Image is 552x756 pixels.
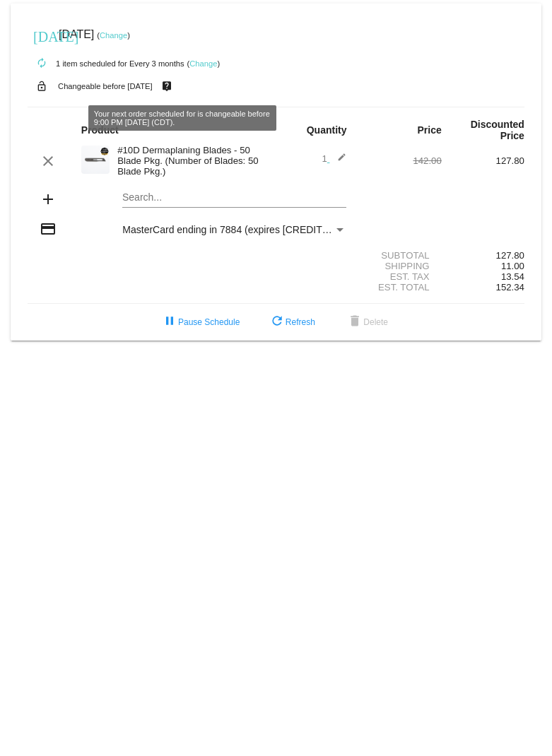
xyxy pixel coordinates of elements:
[122,224,392,235] span: MasterCard ending in 7884 (expires [CREDIT_CARD_DATA])
[33,77,50,95] mat-icon: lock_open
[359,261,442,271] div: Shipping
[346,314,363,331] mat-icon: delete
[359,250,442,261] div: Subtotal
[161,317,240,327] span: Pause Schedule
[110,145,276,177] div: #10D Dermaplaning Blades - 50 Blade Pkg. (Number of Blades: 50 Blade Pkg.)
[418,124,442,136] strong: Price
[257,309,327,335] button: Refresh
[100,31,127,40] a: Change
[40,153,57,170] mat-icon: clear
[187,59,221,68] small: ( )
[269,317,315,327] span: Refresh
[33,55,50,72] mat-icon: autorenew
[359,271,442,282] div: Est. Tax
[269,314,286,331] mat-icon: refresh
[442,155,524,166] div: 127.80
[58,82,153,90] small: Changeable before [DATE]
[471,119,524,141] strong: Discounted Price
[33,27,50,44] mat-icon: [DATE]
[189,59,217,68] a: Change
[150,309,251,335] button: Pause Schedule
[501,261,524,271] span: 11.00
[359,282,442,293] div: Est. Total
[346,317,388,327] span: Delete
[158,77,175,95] mat-icon: live_help
[97,31,130,40] small: ( )
[501,271,524,282] span: 13.54
[40,220,57,237] mat-icon: credit_card
[81,146,110,174] img: dermaplanepro-10d-dermaplaning-blade-close-up.png
[122,192,346,203] input: Search...
[322,153,346,164] span: 1
[28,59,184,68] small: 1 item scheduled for Every 3 months
[40,191,57,208] mat-icon: add
[496,282,524,293] span: 152.34
[442,250,524,261] div: 127.80
[359,155,442,166] div: 142.00
[335,309,399,335] button: Delete
[307,124,347,136] strong: Quantity
[329,153,346,170] mat-icon: edit
[81,124,119,136] strong: Product
[161,314,178,331] mat-icon: pause
[122,224,346,235] mat-select: Payment Method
